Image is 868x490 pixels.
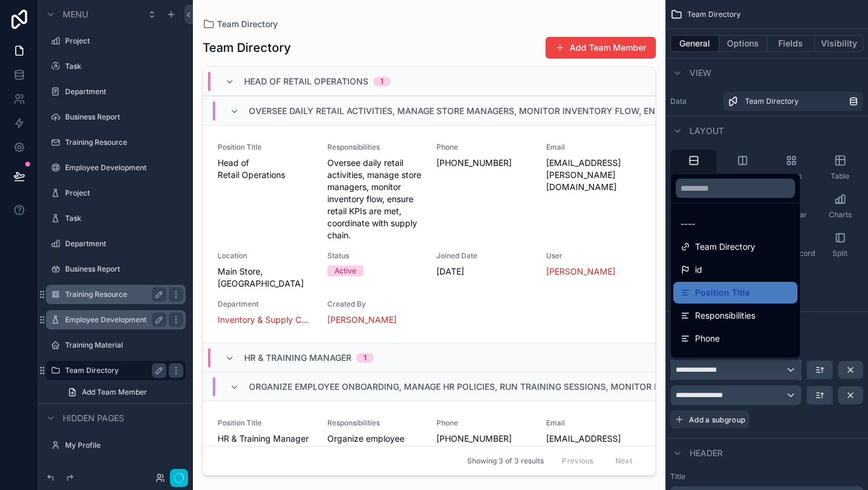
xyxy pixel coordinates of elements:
[695,262,702,277] span: id
[695,240,755,254] span: Team Directory
[681,217,695,231] span: ----
[244,352,351,364] span: HR & Training Manager
[695,331,720,346] span: Phone
[244,75,368,87] span: Head of Retail Operations
[363,353,366,363] div: 1
[467,456,544,466] span: Showing 3 of 3 results
[695,354,715,369] span: Email
[380,77,383,86] div: 1
[695,308,755,323] span: Responsibilities
[695,285,750,300] span: Position Title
